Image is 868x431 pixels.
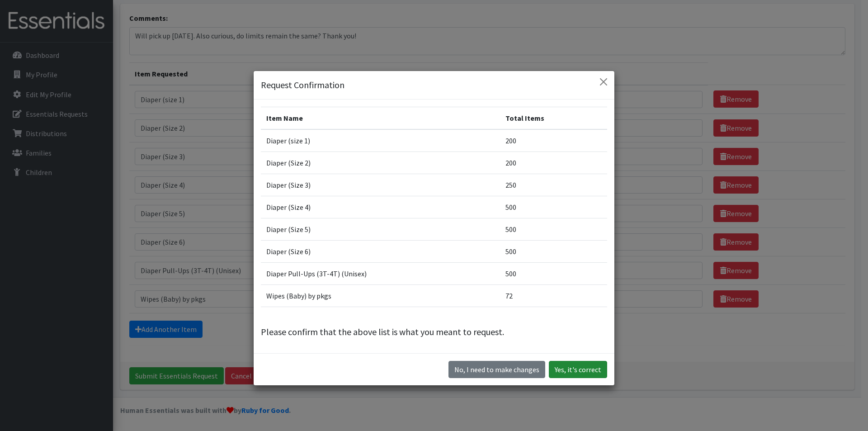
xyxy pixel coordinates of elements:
[261,196,500,218] td: Diaper (Size 4)
[261,174,500,196] td: Diaper (Size 3)
[448,361,545,378] button: No I need to make changes
[261,129,500,152] td: Diaper (size 1)
[261,241,500,263] td: Diaper (Size 6)
[500,241,607,263] td: 500
[261,152,500,174] td: Diaper (Size 2)
[261,285,500,307] td: Wipes (Baby) by pkgs
[500,129,607,152] td: 200
[500,152,607,174] td: 200
[596,75,611,89] button: Close
[500,196,607,218] td: 500
[500,174,607,196] td: 250
[261,263,500,285] td: Diaper Pull-Ups (3T-4T) (Unisex)
[500,263,607,285] td: 500
[500,107,607,130] th: Total Items
[500,218,607,241] td: 500
[549,361,607,378] button: Yes, it's correct
[500,285,607,307] td: 72
[261,325,607,339] p: Please confirm that the above list is what you meant to request.
[261,218,500,241] td: Diaper (Size 5)
[261,78,344,92] h5: Request Confirmation
[261,107,500,130] th: Item Name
